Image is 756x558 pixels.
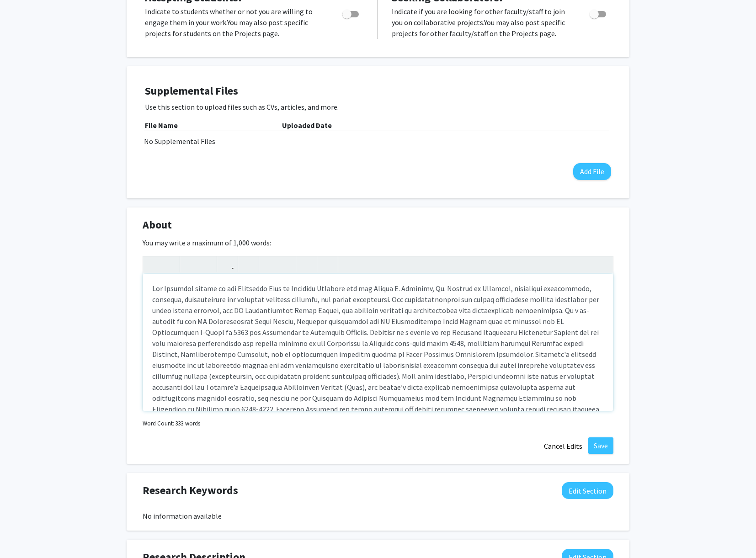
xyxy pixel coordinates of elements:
button: Add File [573,163,611,180]
span: About [143,217,172,233]
button: Strong (Ctrl + B) [145,256,161,272]
span: Research Keywords [143,482,238,499]
p: Indicate if you are looking for other faculty/staff to join you on collaborative projects. You ma... [392,6,572,39]
button: Save [588,437,613,454]
iframe: Chat [7,517,39,551]
div: Toggle [339,6,364,20]
button: Unordered list [261,256,277,272]
button: Edit Research Keywords [562,482,613,499]
button: Remove format [298,256,314,272]
p: Indicate to students whether or not you are willing to engage them in your work. You may also pos... [145,6,325,39]
div: No Supplemental Files [144,136,612,147]
label: You may write a maximum of 1,000 words: [143,237,271,248]
button: Emphasis (Ctrl + I) [161,256,177,272]
button: Link [219,256,235,272]
button: Insert horizontal rule [319,256,335,272]
p: Use this section to upload files such as CVs, articles, and more. [145,101,611,112]
b: File Name [145,121,178,130]
button: Fullscreen [595,256,611,272]
button: Cancel Edits [538,437,588,455]
div: Toggle [586,6,611,20]
button: Insert Image [240,256,256,272]
button: Ordered list [277,256,293,272]
div: No information available [143,510,613,521]
button: Superscript [182,256,198,272]
div: Note to users with screen readers: Please deactivate our accessibility plugin for this page as it... [143,274,613,411]
button: Subscript [198,256,214,272]
h4: Supplemental Files [145,85,611,98]
small: Word Count: 333 words [143,419,200,428]
b: Uploaded Date [282,121,332,130]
